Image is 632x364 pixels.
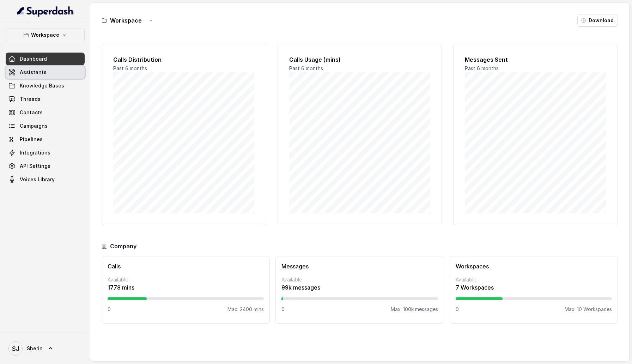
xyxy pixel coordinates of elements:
[6,66,85,79] a: Assistants
[20,69,47,76] span: Assistants
[456,283,612,292] p: 7 Workspaces
[113,55,255,64] h2: Calls Distribution
[108,306,111,313] p: 0
[17,6,74,17] img: light.svg
[6,106,85,119] a: Contacts
[110,242,136,250] h3: Company
[6,339,85,358] a: Sherin
[20,96,41,103] span: Threads
[281,306,285,313] p: 0
[281,262,438,271] h3: Messages
[281,276,438,283] p: Available
[6,93,85,105] a: Threads
[20,176,55,183] span: Voices Library
[31,31,59,39] p: Workspace
[20,109,43,116] span: Contacts
[6,133,85,146] a: Pipelines
[565,306,612,313] p: Max: 10 Workspaces
[110,16,142,25] h3: Workspace
[20,122,48,129] span: Campaigns
[20,136,43,143] span: Pipelines
[281,283,438,292] p: 99k messages
[577,14,618,27] button: Download
[456,276,612,283] p: Available
[456,262,612,271] h3: Workspaces
[108,283,264,292] p: 1778 mins
[465,55,606,64] h2: Messages Sent
[27,345,43,352] span: Sherin
[6,146,85,159] a: Integrations
[6,79,85,92] a: Knowledge Bases
[6,160,85,172] a: API Settings
[20,163,50,170] span: API Settings
[6,120,85,132] a: Campaigns
[113,65,147,71] span: Past 6 months
[6,53,85,65] a: Dashboard
[456,306,459,313] p: 0
[20,55,47,62] span: Dashboard
[289,55,431,64] h2: Calls Usage (mins)
[20,82,64,89] span: Knowledge Bases
[289,65,323,71] span: Past 6 months
[12,345,19,352] text: SJ
[391,306,438,313] p: Max: 100k messages
[465,65,499,71] span: Past 6 months
[6,173,85,186] a: Voices Library
[20,149,50,156] span: Integrations
[6,29,85,41] button: Workspace
[108,262,264,271] h3: Calls
[108,276,264,283] p: Available
[227,306,264,313] p: Max: 2400 mins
